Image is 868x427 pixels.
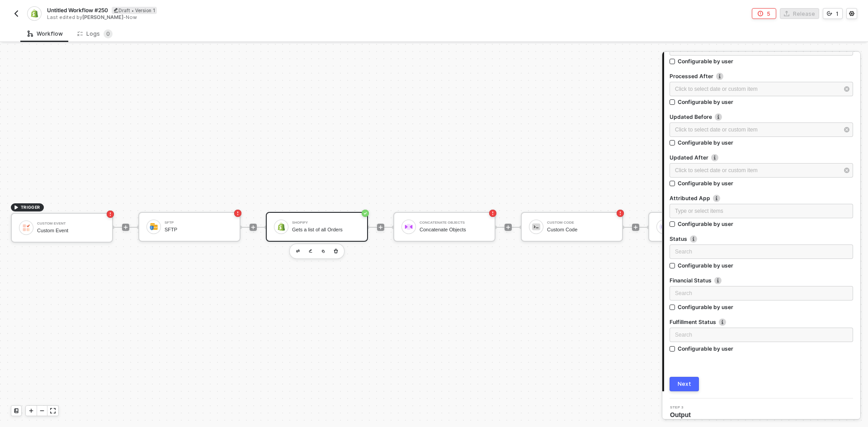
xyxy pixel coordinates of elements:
[14,205,19,210] span: icon-play
[39,408,45,413] span: icon-minus
[420,221,487,225] div: Concatenate Objects
[678,179,733,187] div: Configurable by user
[30,9,38,18] img: integration-icon
[670,277,853,284] label: Financial Status
[50,408,56,413] span: icon-expand
[292,227,360,233] div: Gets a list of all Orders
[547,221,615,225] div: Custom Code
[758,11,763,16] span: icon-error-page
[827,11,832,16] span: icon-versioning
[836,10,839,18] div: 1
[678,220,733,228] div: Configurable by user
[823,8,843,19] button: 1
[752,8,776,19] button: 5
[13,10,20,17] img: back
[678,57,733,65] div: Configurable by user
[113,8,118,13] span: icon-edit
[713,195,720,202] img: icon-info
[505,225,511,230] span: icon-play
[714,277,722,284] img: icon-info
[104,29,113,38] sup: 0
[678,303,733,311] div: Configurable by user
[716,73,723,80] img: icon-info
[670,194,853,202] label: Attributed App
[37,228,105,234] div: Custom Event
[362,210,369,217] span: icon-success-page
[711,154,718,161] img: icon-info
[670,235,853,243] label: Status
[112,7,157,14] div: Draft • Version 1
[107,211,114,218] span: icon-error-page
[547,227,615,233] div: Custom Code
[234,210,241,217] span: icon-error-page
[21,204,40,211] span: TRIGGER
[489,210,496,217] span: icon-error-page
[292,221,360,225] div: Shopify
[660,223,668,231] img: icon
[250,225,256,230] span: icon-play
[670,154,853,161] label: Updated After
[670,113,853,121] label: Updated Before
[617,210,624,217] span: icon-error-page
[37,222,105,225] div: Custom Event
[77,29,113,38] div: Logs
[82,14,123,20] span: [PERSON_NAME]
[150,223,158,231] img: icon
[767,10,770,18] div: 5
[715,113,722,121] img: icon-info
[670,72,853,80] label: Processed After
[296,249,300,253] img: edit-cred
[309,249,312,253] img: edit-cred
[420,227,487,233] div: Concatenate Objects
[849,11,854,16] span: icon-settings
[678,262,733,269] div: Configurable by user
[47,14,433,21] div: Last edited by - Now
[532,223,540,231] img: icon
[633,225,638,230] span: icon-play
[678,139,733,146] div: Configurable by user
[277,223,285,231] img: icon
[670,318,853,326] label: Fulfillment Status
[670,410,694,419] span: Output
[678,345,733,352] div: Configurable by user
[28,408,34,413] span: icon-play
[47,6,108,14] span: Untitled Workflow #250
[11,8,22,19] button: back
[405,223,413,231] img: icon
[165,221,232,225] div: SFTP
[670,406,694,409] span: Step 3
[719,319,726,326] img: icon-info
[318,246,329,257] button: copy-block
[780,8,819,19] button: Release
[678,380,691,388] div: Next
[22,224,30,232] img: icon
[678,98,733,106] div: Configurable by user
[670,377,699,391] button: Next
[292,246,303,257] button: edit-cred
[690,235,697,243] img: icon-info
[321,249,325,253] img: copy-block
[378,225,383,230] span: icon-play
[165,227,232,233] div: SFTP
[305,246,316,257] button: edit-cred
[123,225,128,230] span: icon-play
[28,30,63,38] div: Workflow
